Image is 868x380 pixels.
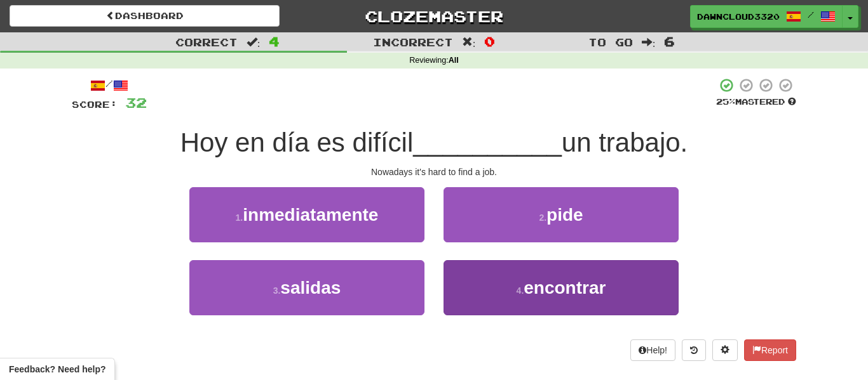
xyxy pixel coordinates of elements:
span: : [462,37,476,48]
button: Round history (alt+y) [682,339,706,361]
div: Mastered [716,96,796,108]
span: Incorrect [373,36,453,48]
span: 6 [664,34,675,49]
span: Open feedback widget [9,363,105,376]
small: 4 . [517,285,524,296]
strong: All [449,56,459,65]
button: 3.salidas [189,260,424,315]
small: 3 . [273,285,281,296]
button: 2.pide [444,187,679,242]
span: 0 [484,34,495,49]
a: Dashboard [10,5,280,27]
small: 1 . [236,213,243,223]
span: un trabajo. [562,128,688,157]
span: 4 [269,34,280,49]
span: / [808,10,814,19]
span: 32 [125,95,147,110]
span: Score: [72,99,118,110]
span: To go [588,36,633,48]
div: / [72,77,147,93]
span: salidas [280,278,341,298]
span: 25 % [716,96,735,107]
a: DawnCloud3320 / [690,5,843,28]
span: inmediatamente [243,205,378,225]
button: 4.encontrar [444,260,679,315]
div: Nowadays it's hard to find a job. [72,166,796,178]
span: DawnCloud3320 [697,11,780,22]
button: Help! [630,339,675,361]
small: 2 . [539,213,546,223]
span: __________ [413,128,562,157]
span: : [247,37,261,48]
span: Hoy en día es difícil [180,128,414,157]
a: Clozemaster [299,5,569,27]
button: Report [744,339,796,361]
span: Correct [175,36,238,48]
span: : [642,37,656,48]
button: 1.inmediatamente [189,187,424,242]
span: pide [546,205,583,225]
span: encontrar [524,278,606,298]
